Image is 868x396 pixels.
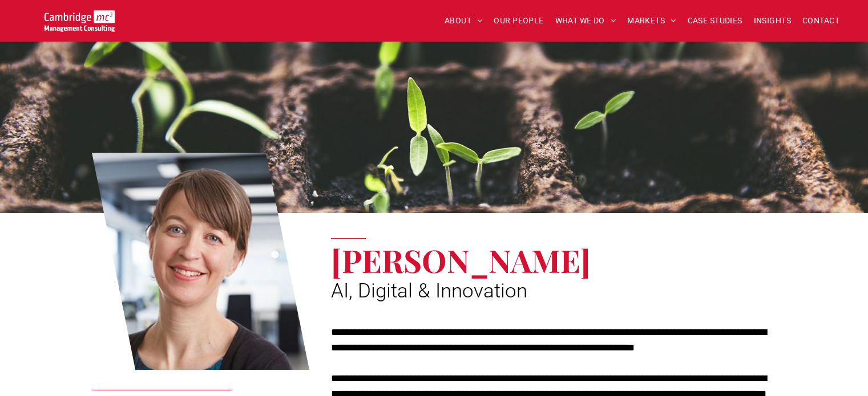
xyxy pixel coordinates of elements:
a: CONTACT [797,12,845,30]
a: WHAT WE DO [550,12,622,30]
img: Go to Homepage [45,10,115,32]
a: ABOUT [439,12,488,30]
a: Your Business Transformed | Cambridge Management Consulting [45,12,115,24]
span: [PERSON_NAME] [331,239,591,281]
span: AI, Digital & Innovation [331,279,527,303]
a: CASE STUDIES [682,12,748,30]
a: INSIGHTS [748,12,797,30]
a: OUR PEOPLE [488,12,549,30]
a: MARKETS [621,12,681,30]
a: Dr Zoë Webster | AI, Digital & Innovation | Cambridge Management Consulting [92,151,310,372]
